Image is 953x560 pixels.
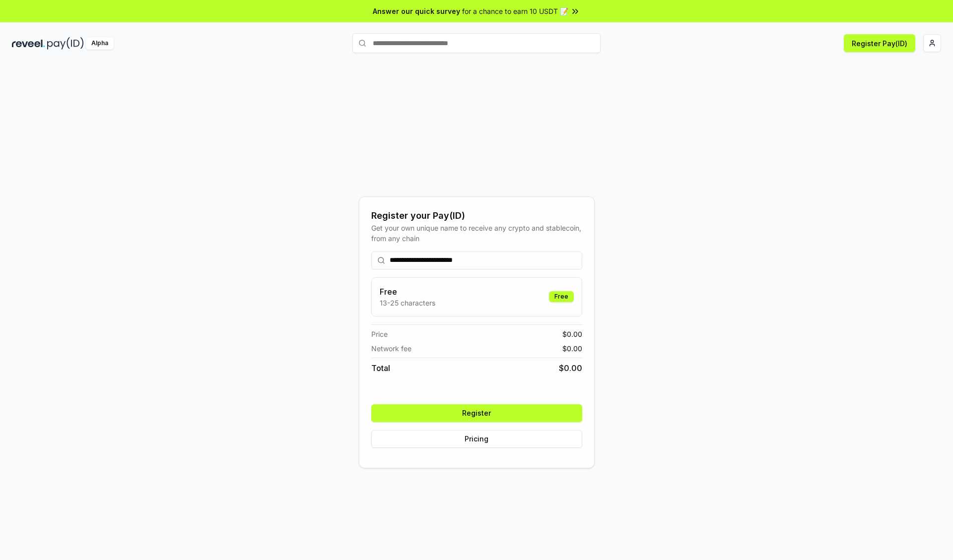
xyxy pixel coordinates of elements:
[380,286,435,298] h3: Free
[380,298,435,308] p: 13-25 characters
[371,404,582,422] button: Register
[562,329,582,339] span: $ 0.00
[47,37,84,50] img: pay_id
[371,209,582,223] div: Register your Pay(ID)
[371,223,582,244] div: Get your own unique name to receive any crypto and stablecoin, from any chain
[371,430,582,448] button: Pricing
[86,37,114,50] div: Alpha
[562,343,582,354] span: $ 0.00
[12,37,45,50] img: reveel_dark
[371,329,388,339] span: Price
[559,362,582,374] span: $ 0.00
[371,343,411,354] span: Network fee
[549,291,574,302] div: Free
[462,6,568,16] span: for a chance to earn 10 USDT 📝
[844,34,915,52] button: Register Pay(ID)
[373,6,460,16] span: Answer our quick survey
[371,362,390,374] span: Total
